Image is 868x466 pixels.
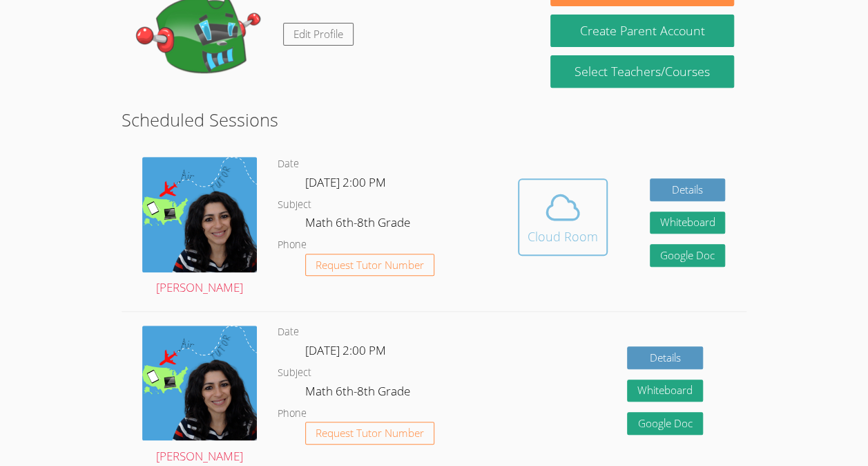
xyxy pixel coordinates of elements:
[316,260,424,270] span: Request Tutor Number
[142,157,257,298] a: [PERSON_NAME]
[305,382,413,405] dd: Math 6th-8th Grade
[278,324,299,341] dt: Date
[305,213,413,236] dd: Math 6th-8th Grade
[305,422,434,445] button: Request Tutor Number
[122,106,746,133] h2: Scheduled Sessions
[650,244,726,267] a: Google Doc
[278,364,311,382] dt: Subject
[278,236,307,254] dt: Phone
[305,342,386,358] span: [DATE] 2:00 PM
[278,196,311,214] dt: Subject
[518,178,608,256] button: Cloud Room
[627,346,703,369] a: Details
[316,428,424,438] span: Request Tutor Number
[650,212,726,234] button: Whiteboard
[142,326,257,440] img: air%20tutor%20avatar.png
[627,412,703,435] a: Google Doc
[283,23,354,46] a: Edit Profile
[627,380,703,402] button: Whiteboard
[305,174,386,190] span: [DATE] 2:00 PM
[142,157,257,272] img: air%20tutor%20avatar.png
[278,156,299,173] dt: Date
[650,178,726,201] a: Details
[550,55,733,88] a: Select Teachers/Courses
[528,227,598,246] div: Cloud Room
[278,405,307,422] dt: Phone
[550,15,733,47] button: Create Parent Account
[305,254,434,277] button: Request Tutor Number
